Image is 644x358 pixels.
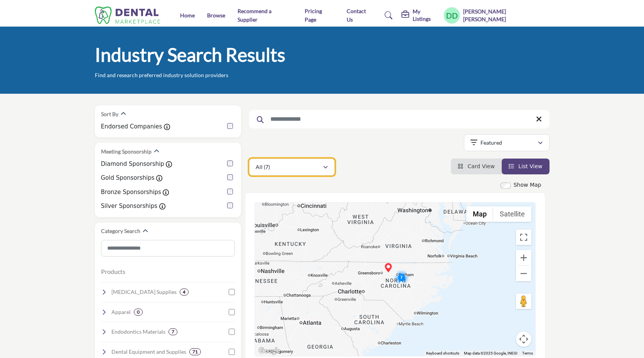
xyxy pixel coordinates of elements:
a: View Card [458,163,495,169]
input: Diamond Sponsorship checkbox [227,160,233,166]
div: 71 Results For Dental Equipment and Supplies [189,348,201,355]
label: Diamond Sponsorship [101,160,164,169]
span: List View [518,163,542,169]
input: Select Dental Equipment and Supplies checkbox [229,349,235,355]
a: Open this area in Google Maps (opens a new window) [257,346,282,356]
b: 7 [172,329,174,334]
span: Map data ©2025 Google, INEGI [464,351,518,355]
div: My Listings [401,8,439,22]
li: List View [502,159,550,174]
p: Featured [480,139,502,147]
button: All (7) [249,159,335,176]
input: Gold Sponsorships checkbox [227,174,233,180]
h2: Category Search [101,227,140,235]
h2: Sort By [101,110,118,118]
button: Zoom in [516,250,531,265]
button: Zoom out [516,266,531,281]
input: Silver Sponsorships checkbox [227,203,233,208]
button: Toggle fullscreen view [516,230,531,245]
h5: My Listings [413,8,439,22]
b: 4 [183,289,185,295]
div: Cluster of 7 locations (3 HQ, 4 Branches) Click to view companies [394,270,409,285]
button: Map camera controls [516,331,531,347]
a: Browse [207,12,225,19]
input: Search Keyword [249,110,550,128]
h4: Endodontics Materials: Supplies for root canal treatments, including sealers, files, and obturati... [111,328,165,336]
a: Contact Us [347,8,366,23]
label: Bronze Sponsorships [101,188,161,197]
a: View List [509,163,543,169]
button: Show hide supplier dropdown [443,7,460,24]
img: Google [257,346,282,356]
label: Endorsed Companies [101,122,162,131]
label: Show Map [514,181,541,189]
h4: Oral Surgery Supplies: Instruments and materials for surgical procedures, extractions, and bone g... [111,288,177,296]
b: 71 [192,349,198,355]
label: Silver Sponsorships [101,202,158,211]
h2: Meeting Sponsorship [101,148,152,155]
h5: [PERSON_NAME] [PERSON_NAME] [463,8,549,23]
input: Select Apparel checkbox [229,309,235,315]
div: The Peterson Agency (HQ) [384,263,393,272]
img: Site Logo [95,7,164,24]
div: 0 Results For Apparel [134,309,143,316]
li: Card View [451,159,502,174]
h1: Industry Search Results [95,43,285,67]
p: Find and research preferred industry solution providers [95,71,228,79]
a: Terms (opens in new tab) [522,351,533,355]
div: 7 Results For Endodontics Materials [169,328,177,335]
p: All (7) [256,163,270,171]
button: Drag Pegman onto the map to open Street View [516,294,531,309]
h4: Apparel: Clothing and uniforms for dental professionals. [111,308,131,316]
a: Recommend a Supplier [238,8,271,23]
input: Search Category [101,240,235,257]
button: Products [101,267,125,276]
button: Featured [464,134,550,151]
input: Select Endodontics Materials checkbox [229,329,235,335]
button: Show satellite imagery [493,206,531,222]
a: Home [180,12,195,19]
label: Gold Sponsorships [101,174,155,182]
div: 4 Results For Oral Surgery Supplies [180,289,189,296]
input: Select Oral Surgery Supplies checkbox [229,289,235,295]
input: Bronze Sponsorships checkbox [227,189,233,194]
button: Keyboard shortcuts [426,351,459,356]
h4: Dental Equipment and Supplies: Essential dental chairs, lights, suction devices, and other clinic... [111,348,186,356]
span: Card View [467,163,494,169]
a: Pricing Page [305,8,322,23]
button: Show street map [466,206,493,222]
input: Endorsed Companies checkbox [227,123,233,129]
b: 0 [137,309,140,315]
a: Search [377,9,398,22]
